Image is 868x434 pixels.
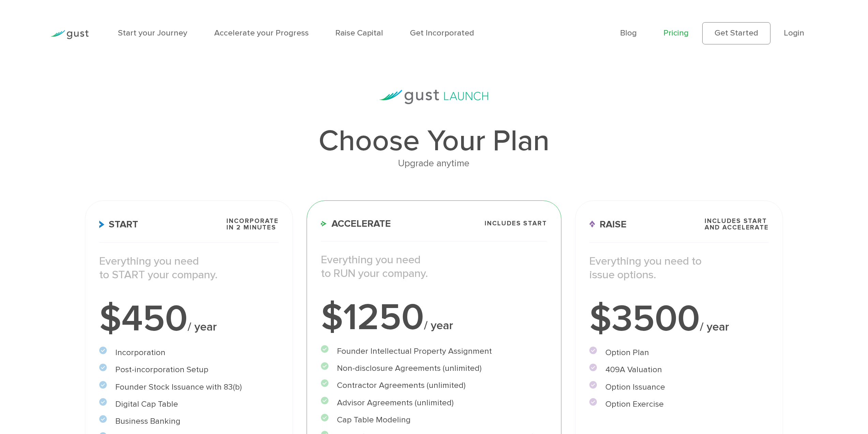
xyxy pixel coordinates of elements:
[99,220,138,229] span: Start
[321,379,547,392] li: Contractor Agreements (unlimited)
[99,254,279,282] p: Everything you need to START your company.
[226,218,279,231] span: Incorporate in 2 Minutes
[321,345,547,358] li: Founder Intellectual Property Assignment
[50,30,89,39] img: Gust Logo
[99,398,279,411] li: Digital Cap Table
[321,414,547,426] li: Cap Table Modeling
[85,156,783,171] div: Upgrade anytime
[99,415,279,428] li: Business Banking
[188,320,217,334] span: / year
[379,90,488,104] img: gust-launch-logos.svg
[589,381,769,394] li: Option Issuance
[589,347,769,359] li: Option Plan
[335,28,383,38] a: Raise Capital
[321,221,327,226] img: Accelerate Icon
[321,397,547,409] li: Advisor Agreements (unlimited)
[589,254,769,282] p: Everything you need to issue options.
[99,347,279,359] li: Incorporation
[321,253,547,281] p: Everything you need to RUN your company.
[589,398,769,411] li: Option Exercise
[99,300,279,337] div: $450
[589,220,627,229] span: Raise
[702,22,770,44] a: Get Started
[620,28,637,38] a: Blog
[99,381,279,394] li: Founder Stock Issuance with 83(b)
[784,28,804,38] a: Login
[85,126,783,156] h1: Choose Your Plan
[589,364,769,376] li: 409A Valuation
[321,299,547,336] div: $1250
[485,220,547,227] span: Includes START
[589,300,769,337] div: $3500
[118,28,187,38] a: Start your Journey
[99,364,279,376] li: Post-incorporation Setup
[700,320,729,334] span: / year
[321,219,391,228] span: Accelerate
[589,221,595,228] img: Raise Icon
[705,218,769,231] span: Includes START and ACCELERATE
[410,28,474,38] a: Get Incorporated
[99,221,104,228] img: Start Icon X2
[663,28,689,38] a: Pricing
[214,28,309,38] a: Accelerate your Progress
[321,362,547,375] li: Non-disclosure Agreements (unlimited)
[424,319,453,333] span: / year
